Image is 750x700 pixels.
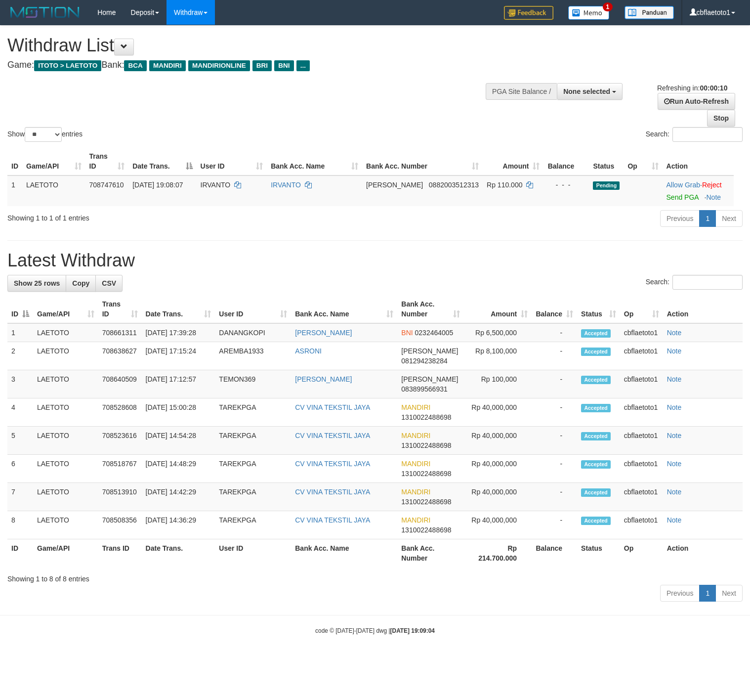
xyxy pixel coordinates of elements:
th: Game/API [33,539,98,568]
span: Copy 1310022488698 to clipboard [401,498,451,506]
td: 708513910 [98,483,142,511]
td: DANANGKOPI [215,323,291,342]
span: Pending [593,181,620,190]
th: Trans ID [98,539,142,568]
img: panduan.png [625,6,674,19]
td: 4 [7,398,33,427]
span: Copy 0882003512313 to clipboard [429,181,479,189]
th: Amount: activate to sort column ascending [464,295,532,323]
small: code © [DATE]-[DATE] dwg | [315,627,435,634]
td: - [532,370,577,398]
span: [PERSON_NAME] [401,375,458,383]
a: Note [667,403,682,411]
td: Rp 40,000,000 [464,511,532,539]
span: Accepted [581,329,611,338]
th: Action [663,539,743,568]
th: Bank Acc. Name: activate to sort column ascending [291,295,397,323]
td: [DATE] 14:48:29 [142,455,215,483]
span: 708747610 [89,181,124,189]
td: LAETOTO [33,342,98,370]
td: LAETOTO [33,323,98,342]
span: Copy 1310022488698 to clipboard [401,526,451,534]
span: 1 [603,2,613,11]
span: MANDIRI [401,460,430,468]
span: None selected [563,87,610,95]
a: [PERSON_NAME] [295,375,352,383]
td: 8 [7,511,33,539]
label: Search: [646,127,743,142]
a: Copy [66,275,96,292]
td: - [532,342,577,370]
th: Action [663,147,734,175]
th: ID [7,539,33,568]
a: ASRONI [295,347,322,355]
th: Trans ID: activate to sort column ascending [85,147,129,175]
strong: 00:00:10 [700,84,727,92]
th: Action [663,295,743,323]
td: 7 [7,483,33,511]
a: Next [715,210,743,227]
a: Note [667,516,682,524]
a: Note [667,432,682,439]
span: · [667,181,702,189]
td: cbflaetoto1 [620,427,663,455]
span: Copy 1310022488698 to clipboard [401,470,451,478]
a: Note [667,460,682,468]
td: 708640509 [98,370,142,398]
th: Date Trans.: activate to sort column descending [128,147,196,175]
span: Accepted [581,404,611,412]
td: [DATE] 14:42:29 [142,483,215,511]
td: cbflaetoto1 [620,342,663,370]
td: cbflaetoto1 [620,398,663,427]
td: - [532,483,577,511]
a: Note [667,375,682,383]
span: Accepted [581,517,611,525]
img: Feedback.jpg [504,6,553,20]
th: User ID: activate to sort column ascending [197,147,267,175]
span: BRI [252,60,272,71]
a: Run Auto-Refresh [658,93,735,110]
td: LAETOTO [33,427,98,455]
th: ID [7,147,22,175]
th: Bank Acc. Number: activate to sort column ascending [397,295,464,323]
td: [DATE] 17:12:57 [142,370,215,398]
th: Op [620,539,663,568]
span: [DATE] 19:08:07 [132,181,183,189]
th: Rp 214.700.000 [464,539,532,568]
th: ID: activate to sort column descending [7,295,33,323]
a: Previous [660,210,700,227]
a: IRVANTO [271,181,301,189]
a: CV VINA TEKSTIL JAYA [295,460,370,468]
a: CV VINA TEKSTIL JAYA [295,516,370,524]
div: Showing 1 to 1 of 1 entries [7,209,305,223]
td: TEMON369 [215,370,291,398]
a: Next [715,585,743,602]
td: Rp 40,000,000 [464,427,532,455]
span: [PERSON_NAME] [366,181,423,189]
a: Previous [660,585,700,602]
span: [PERSON_NAME] [401,347,458,355]
td: TAREKPGA [215,455,291,483]
th: Bank Acc. Number [397,539,464,568]
h1: Withdraw List [7,36,490,55]
td: LAETOTO [33,483,98,511]
a: 1 [699,210,716,227]
td: TAREKPGA [215,511,291,539]
td: [DATE] 17:15:24 [142,342,215,370]
td: Rp 40,000,000 [464,455,532,483]
th: Game/API: activate to sort column ascending [33,295,98,323]
td: · [663,175,734,206]
td: TAREKPGA [215,483,291,511]
th: User ID [215,539,291,568]
div: - - - [547,180,585,190]
button: None selected [557,83,623,100]
td: AREMBA1933 [215,342,291,370]
td: 708528608 [98,398,142,427]
span: Accepted [581,460,611,469]
span: Accepted [581,432,611,440]
td: LAETOTO [33,455,98,483]
span: IRVANTO [201,181,231,189]
a: CV VINA TEKSTIL JAYA [295,488,370,496]
td: Rp 8,100,000 [464,342,532,370]
span: ITOTO > LAETOTO [34,60,101,71]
